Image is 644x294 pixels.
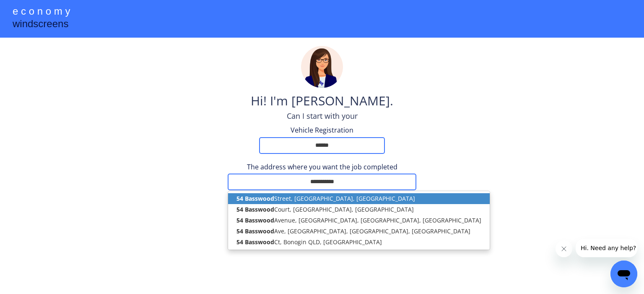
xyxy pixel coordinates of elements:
[236,194,274,202] strong: 54 Basswood
[228,237,490,248] p: Ct, Bonogin QLD, [GEOGRAPHIC_DATA]
[13,17,68,33] div: windscreens
[576,239,637,257] iframe: 來自公司的訊息
[610,261,637,287] iframe: 開啟傳訊視窗按鈕
[251,92,393,111] div: Hi! I'm [PERSON_NAME].
[236,216,274,224] strong: 54 Basswood
[556,240,572,257] iframe: 關閉訊息
[287,111,358,121] div: Can I start with your
[236,205,274,213] strong: 54 Basswood
[228,193,490,204] p: Street, [GEOGRAPHIC_DATA], [GEOGRAPHIC_DATA]
[236,238,274,246] strong: 54 Basswood
[13,4,70,20] div: e c o n o m y
[301,46,343,88] img: madeline.png
[228,215,490,226] p: Avenue, [GEOGRAPHIC_DATA], [GEOGRAPHIC_DATA], [GEOGRAPHIC_DATA]
[236,227,274,235] strong: 54 Basswood
[228,162,416,171] div: The address where you want the job completed
[280,125,364,135] div: Vehicle Registration
[228,204,490,215] p: Court, [GEOGRAPHIC_DATA], [GEOGRAPHIC_DATA]
[228,226,490,237] p: Ave, [GEOGRAPHIC_DATA], [GEOGRAPHIC_DATA], [GEOGRAPHIC_DATA]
